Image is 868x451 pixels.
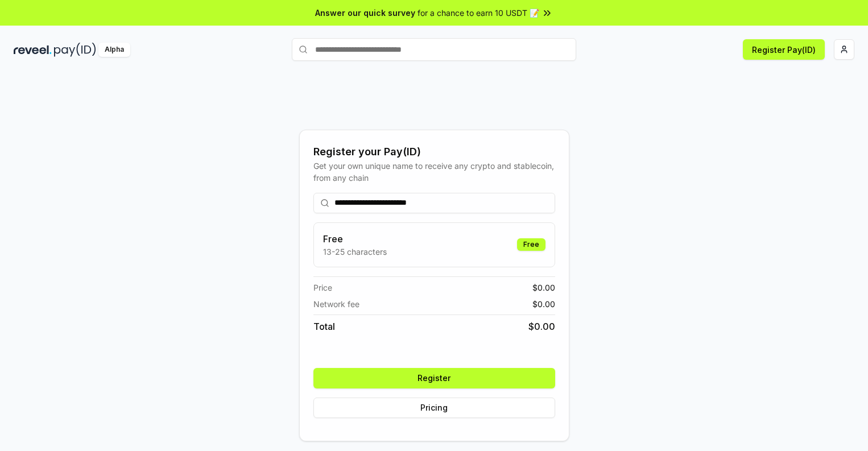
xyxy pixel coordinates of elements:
[313,144,555,160] div: Register your Pay(ID)
[528,320,555,333] span: $ 0.00
[743,39,825,60] button: Register Pay(ID)
[14,43,52,57] img: reveel_dark
[418,7,539,19] span: for a chance to earn 10 USDT 📝
[532,282,555,293] span: $ 0.00
[323,232,387,246] h3: Free
[313,298,359,310] span: Network fee
[313,398,555,418] button: Pricing
[532,298,555,310] span: $ 0.00
[315,7,415,19] span: Answer our quick survey
[517,238,545,251] div: Free
[323,246,387,258] p: 13-25 characters
[313,368,555,388] button: Register
[54,43,96,57] img: pay_id
[313,282,332,293] span: Price
[313,160,555,184] div: Get your own unique name to receive any crypto and stablecoin, from any chain
[313,320,335,333] span: Total
[98,43,130,57] div: Alpha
